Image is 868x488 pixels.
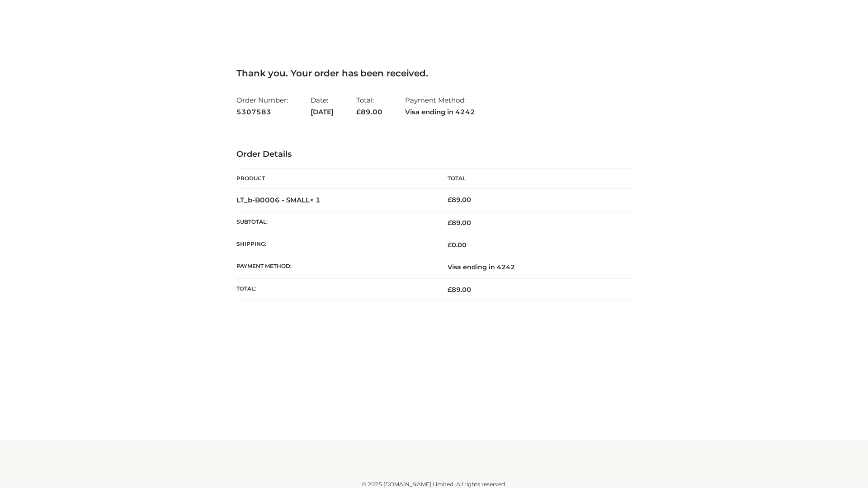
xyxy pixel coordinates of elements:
th: Subtotal: [236,211,434,234]
strong: × 1 [310,196,321,204]
li: Date: [311,92,334,120]
span: £ [448,241,452,249]
td: Visa ending in 4242 [434,256,632,278]
strong: Visa ending in 4242 [405,106,475,118]
th: Payment method: [236,256,434,278]
span: £ [356,108,361,116]
li: Order Number: [236,92,288,120]
h3: Thank you. Your order has been received. [236,68,632,79]
span: £ [448,286,452,294]
h3: Order Details [236,150,632,160]
span: 89.00 [448,219,471,227]
th: Shipping: [236,234,434,256]
li: Total: [356,92,382,120]
span: 89.00 [356,108,382,116]
strong: LT_b-B0006 - SMALL [236,196,321,204]
th: Total: [236,278,434,300]
bdi: 0.00 [448,241,467,249]
th: Total [434,169,632,189]
strong: [DATE] [311,106,334,118]
li: Payment Method: [405,92,475,120]
th: Product [236,169,434,189]
strong: 5307583 [236,106,288,118]
span: £ [448,196,452,204]
span: £ [448,219,452,227]
bdi: 89.00 [448,196,471,204]
span: 89.00 [448,286,471,294]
